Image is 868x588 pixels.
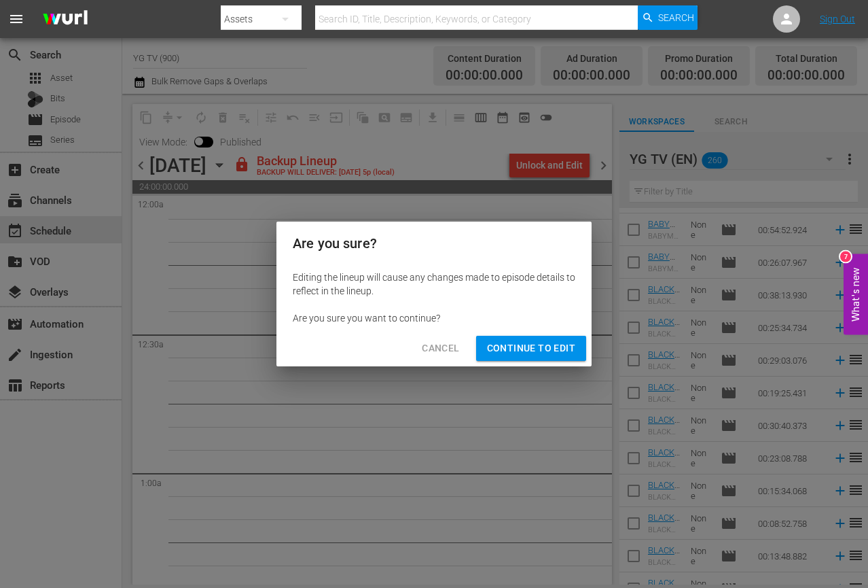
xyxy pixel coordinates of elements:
[844,254,868,334] button: Open Feedback Widget
[293,271,575,298] div: Editing the lineup will cause any changes made to episode details to reflect in the lineup.
[422,340,459,357] span: Cancel
[820,14,855,24] a: Sign Out
[411,336,470,361] button: Cancel
[293,311,575,325] div: Are you sure you want to continue?
[8,11,24,27] span: menu
[487,340,575,357] span: Continue to Edit
[293,232,575,254] h2: Are you sure?
[33,3,98,35] img: ans4CAIJ8jUAAAAAAAAAAAAAAAAAAAAAAAAgQb4GAAAAAAAAAAAAAAAAAAAAAAAAJMjXAAAAAAAAAAAAAAAAAAAAAAAAgAT5G...
[840,251,851,262] div: 7
[658,5,694,30] span: Search
[476,336,586,361] button: Continue to Edit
